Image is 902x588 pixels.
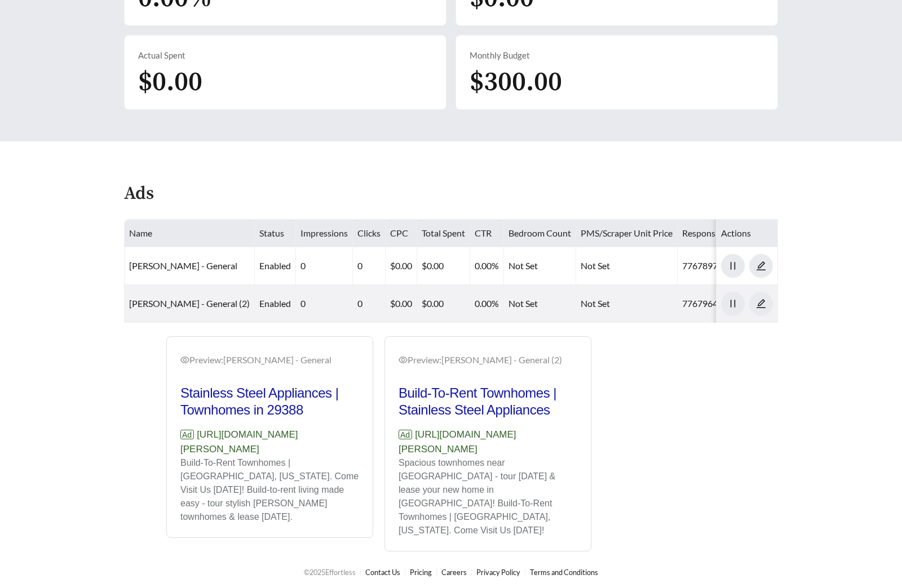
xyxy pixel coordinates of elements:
[353,220,386,247] th: Clicks
[399,385,577,418] h2: Build-To-Rent Townhomes | Stainless Steel Appliances
[180,430,194,439] span: Ad
[138,49,432,62] div: Actual Spent
[386,247,417,285] td: $0.00
[576,220,678,247] th: PMS/Scraper Unit Price
[749,260,773,271] a: edit
[470,49,764,62] div: Monthly Budget
[180,355,189,364] span: eye
[180,353,359,367] div: Preview: [PERSON_NAME] - General
[749,254,773,278] button: edit
[722,261,744,271] span: pause
[255,220,296,247] th: Status
[576,285,678,323] td: Not Set
[678,285,754,323] td: 776796498468
[504,285,576,323] td: Not Set
[722,299,744,309] span: pause
[296,220,353,247] th: Impressions
[129,298,250,309] a: [PERSON_NAME] - General (2)
[470,247,504,285] td: 0.00%
[678,247,754,285] td: 776789770059
[390,228,408,238] span: CPC
[399,456,577,537] p: Spacious townhomes near [GEOGRAPHIC_DATA] - tour [DATE] & lease your new home in [GEOGRAPHIC_DATA...
[749,292,773,315] button: edit
[441,568,467,577] a: Careers
[399,427,577,456] p: [URL][DOMAIN_NAME][PERSON_NAME]
[417,247,470,285] td: $0.00
[386,285,417,323] td: $0.00
[296,247,353,285] td: 0
[365,568,400,577] a: Contact Us
[750,299,772,309] span: edit
[180,427,359,456] p: [URL][DOMAIN_NAME][PERSON_NAME]
[504,220,576,247] th: Bedroom Count
[470,65,562,99] span: $300.00
[417,220,470,247] th: Total Spent
[296,285,353,323] td: 0
[138,65,202,99] span: $0.00
[470,285,504,323] td: 0.00%
[180,385,359,418] h2: Stainless Steel Appliances | Townhomes in 29388
[530,568,598,577] a: Terms and Conditions
[476,568,520,577] a: Privacy Policy
[475,228,492,238] span: CTR
[749,298,773,309] a: edit
[721,254,745,278] button: pause
[717,220,778,247] th: Actions
[750,261,772,271] span: edit
[353,285,386,323] td: 0
[180,456,359,524] p: Build-To-Rent Townhomes | [GEOGRAPHIC_DATA], [US_STATE]. Come Visit Us [DATE]! Build-to-rent livi...
[129,260,237,271] a: [PERSON_NAME] - General
[124,184,154,204] h4: Ads
[399,355,408,364] span: eye
[353,247,386,285] td: 0
[678,220,754,247] th: Responsive Ad Id
[399,430,412,439] span: Ad
[125,220,255,247] th: Name
[576,247,678,285] td: Not Set
[410,568,432,577] a: Pricing
[504,247,576,285] td: Not Set
[259,298,291,309] span: enabled
[417,285,470,323] td: $0.00
[304,568,356,577] span: © 2025 Effortless
[259,260,291,271] span: enabled
[721,292,745,315] button: pause
[399,353,577,367] div: Preview: [PERSON_NAME] - General (2)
